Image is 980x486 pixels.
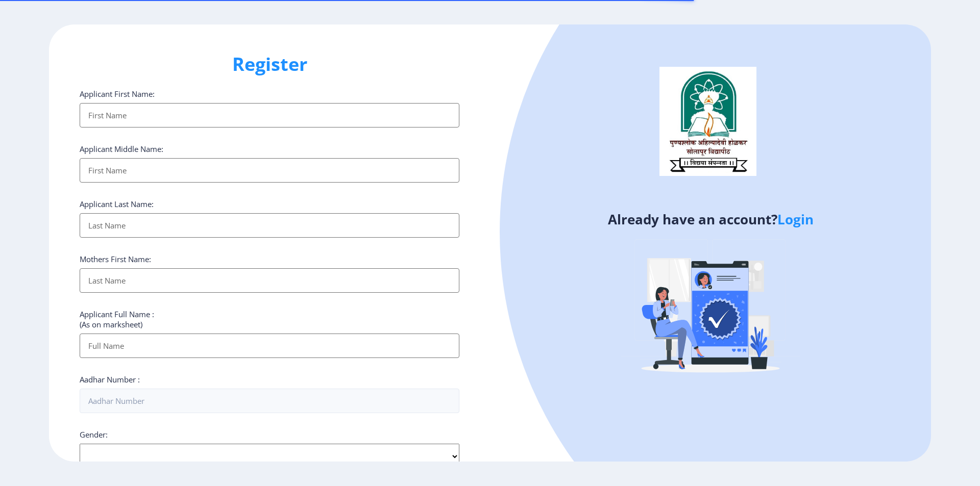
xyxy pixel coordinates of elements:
label: Applicant Middle Name: [80,144,163,154]
input: Last Name [80,268,459,293]
label: Mothers First Name: [80,254,151,264]
label: Gender: [80,429,108,440]
label: Applicant Last Name: [80,199,154,209]
h4: Already have an account? [498,211,923,227]
img: logo [659,67,756,176]
input: First Name [80,103,459,127]
input: Aadhar Number [80,389,459,413]
input: Full Name [80,334,459,358]
img: Verified-rafiki.svg [621,220,800,398]
a: Login [777,210,814,228]
input: First Name [80,158,459,183]
label: Applicant First Name: [80,89,155,99]
h1: Register [80,52,459,76]
input: Last Name [80,213,459,238]
label: Aadhar Number : [80,374,140,385]
label: Applicant Full Name : (As on marksheet) [80,309,154,329]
